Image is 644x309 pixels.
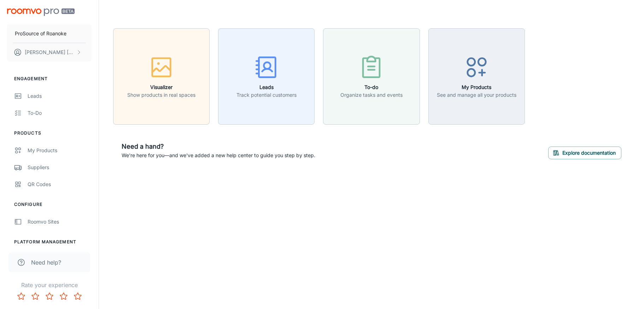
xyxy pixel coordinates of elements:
h6: To-do [340,83,403,91]
button: My ProductsSee and manage all your products [428,28,525,125]
a: LeadsTrack potential customers [218,72,315,79]
h6: Visualizer [127,83,195,91]
button: ProSource of Roanoke [7,24,92,43]
div: Leads [28,92,92,100]
button: VisualizerShow products in real spaces [113,28,210,125]
h6: Leads [236,83,297,91]
p: [PERSON_NAME] [PERSON_NAME] [25,48,75,56]
h6: Need a hand? [122,142,315,151]
p: Track potential customers [236,91,297,99]
a: Explore documentation [548,149,621,156]
div: My Products [28,147,92,154]
p: Show products in real spaces [127,91,195,99]
div: To-do [28,109,92,117]
button: LeadsTrack potential customers [218,28,315,125]
p: ProSource of Roanoke [15,30,66,37]
a: My ProductsSee and manage all your products [428,72,525,79]
div: QR Codes [28,180,92,188]
img: Roomvo PRO Beta [7,8,75,16]
p: Organize tasks and events [340,91,403,99]
button: [PERSON_NAME] [PERSON_NAME] [7,43,92,61]
a: To-doOrganize tasks and events [323,72,420,79]
p: We're here for you—and we've added a new help center to guide you step by step. [122,151,315,159]
h6: My Products [437,83,516,91]
p: See and manage all your products [437,91,516,99]
button: To-doOrganize tasks and events [323,28,420,125]
div: Suppliers [28,164,92,171]
button: Explore documentation [548,147,621,159]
